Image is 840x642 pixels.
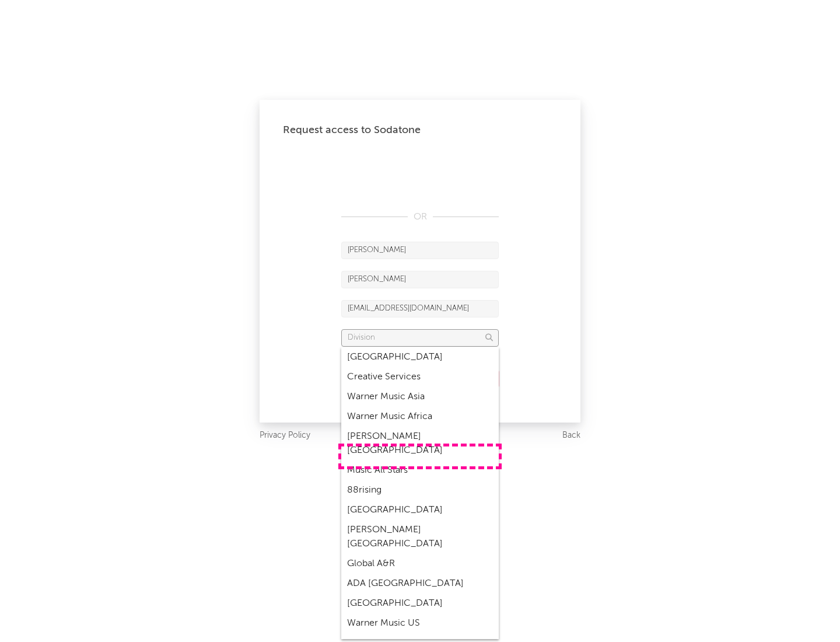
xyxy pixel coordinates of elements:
[341,520,499,554] div: [PERSON_NAME] [GEOGRAPHIC_DATA]
[341,210,499,224] div: OR
[562,428,580,443] a: Back
[341,300,499,317] input: Email
[341,242,499,259] input: First Name
[341,407,499,427] div: Warner Music Africa
[341,427,499,460] div: [PERSON_NAME] [GEOGRAPHIC_DATA]
[341,554,499,574] div: Global A&R
[341,387,499,407] div: Warner Music Asia
[341,271,499,288] input: Last Name
[341,480,499,500] div: 88rising
[341,613,499,633] div: Warner Music US
[260,428,310,443] a: Privacy Policy
[341,367,499,387] div: Creative Services
[341,347,499,367] div: [GEOGRAPHIC_DATA]
[283,123,557,137] div: Request access to Sodatone
[341,460,499,480] div: Music All Stars
[341,594,499,613] div: [GEOGRAPHIC_DATA]
[341,500,499,520] div: [GEOGRAPHIC_DATA]
[341,574,499,594] div: ADA [GEOGRAPHIC_DATA]
[341,329,499,347] input: Division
